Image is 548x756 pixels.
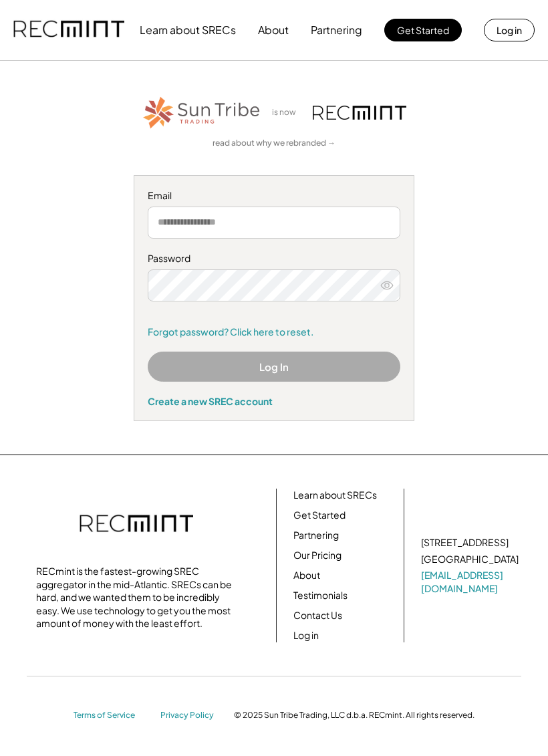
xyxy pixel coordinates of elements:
[293,549,341,562] a: Our Pricing
[293,629,319,642] a: Log in
[140,17,236,43] button: Learn about SRECs
[293,569,320,582] a: About
[142,94,262,131] img: STT_Horizontal_Logo%2B-%2BColor.png
[421,569,521,595] a: [EMAIL_ADDRESS][DOMAIN_NAME]
[148,252,400,265] div: Password
[293,609,342,622] a: Contact Us
[148,395,400,407] div: Create a new SREC account
[148,326,400,339] a: Forgot password? Click here to reset.
[36,565,237,630] div: RECmint is the fastest-growing SREC aggregator in the mid-Atlantic. SRECs can be hard, and we wan...
[148,189,400,203] div: Email
[384,19,462,41] button: Get Started
[293,509,346,522] a: Get Started
[234,710,474,721] div: © 2025 Sun Tribe Trading, LLC d.b.a. RECmint. All rights reserved.
[160,710,221,721] a: Privacy Policy
[421,536,509,549] div: [STREET_ADDRESS]
[313,106,406,120] img: recmint-logotype%403x.png
[213,138,335,149] a: read about why we rebranded →
[74,710,147,721] a: Terms of Service
[148,352,400,382] button: Log In
[80,501,193,548] img: recmint-logotype%403x.png
[258,17,289,43] button: About
[269,107,306,118] div: is now
[311,17,362,43] button: Partnering
[293,529,339,542] a: Partnering
[13,7,124,53] img: recmint-logotype%403x.png
[484,19,535,41] button: Log in
[293,589,348,602] a: Testimonials
[421,553,519,566] div: [GEOGRAPHIC_DATA]
[293,489,377,502] a: Learn about SRECs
